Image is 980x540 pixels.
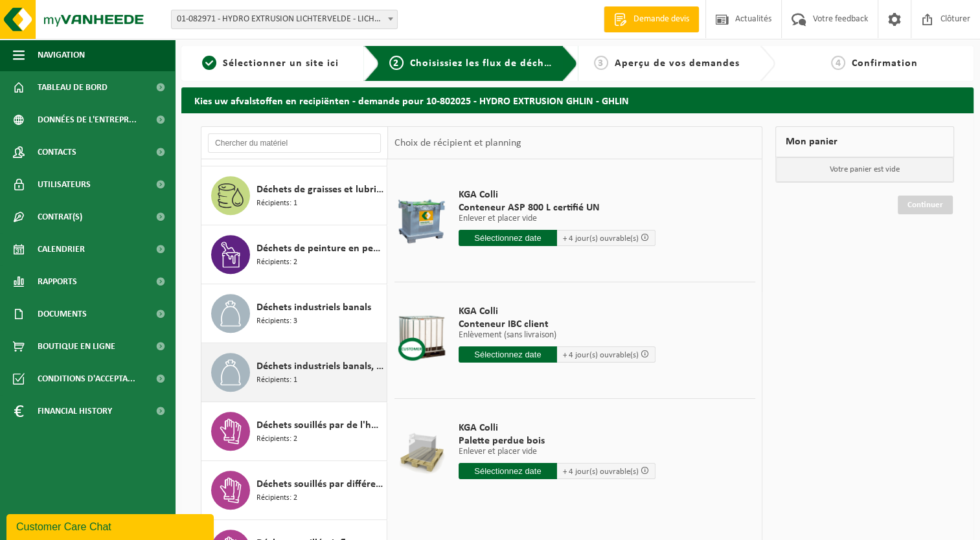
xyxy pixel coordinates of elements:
[459,463,557,479] input: Sélectionnez date
[459,230,557,246] input: Sélectionnez date
[615,58,740,69] span: Aperçu de vos demandes
[459,214,655,223] p: Enlever et placer vide
[181,87,974,113] h2: Kies uw afvalstoffen en recipiënten - demande pour 10-802025 - HYDRO EXTRUSION GHLIN - GHLIN
[201,225,387,284] button: Déchets de peinture en petits emballages Récipients: 2
[459,422,655,434] span: KGA Colli
[389,56,404,70] span: 2
[459,331,655,340] p: Enlèvement (sans livraison)
[256,256,297,269] span: Récipients: 2
[256,197,297,210] span: Récipients: 1
[459,346,557,363] input: Sélectionnez date
[256,359,383,374] span: Déchets industriels banals, triable
[563,351,639,359] span: + 4 jour(s) ouvrable(s)
[201,284,387,343] button: Déchets industriels banals Récipients: 3
[459,188,655,201] span: KGA Colli
[38,298,87,330] span: Documents
[852,58,918,69] span: Confirmation
[831,56,845,70] span: 4
[898,196,953,214] a: Continuer
[563,234,639,243] span: + 4 jour(s) ouvrable(s)
[38,39,85,71] span: Navigation
[410,58,626,69] span: Choisissiez les flux de déchets et récipients
[256,477,383,492] span: Déchets souillés par différents déchets dangereux
[201,166,387,225] button: Déchets de graisses et lubrifiants Récipients: 1
[256,433,297,445] span: Récipients: 2
[594,56,608,70] span: 3
[459,318,655,331] span: Conteneur IBC client
[459,305,655,318] span: KGA Colli
[202,56,216,70] span: 1
[201,343,387,402] button: Déchets industriels banals, triable Récipients: 1
[256,315,297,328] span: Récipients: 3
[256,300,371,315] span: Déchets industriels banals
[38,233,85,265] span: Calendrier
[38,71,108,104] span: Tableau de bord
[38,395,112,427] span: Financial History
[256,418,383,433] span: Déchets souillés par de l'huile
[388,127,527,159] div: Choix de récipient et planning
[172,10,397,28] span: 01-082971 - HYDRO EXTRUSION LICHTERVELDE - LICHTERVELDE
[208,133,381,153] input: Chercher du matériel
[775,126,954,157] div: Mon panier
[38,168,91,201] span: Utilisateurs
[201,461,387,520] button: Déchets souillés par différents déchets dangereux Récipients: 2
[171,10,398,29] span: 01-082971 - HYDRO EXTRUSION LICHTERVELDE - LICHTERVELDE
[38,265,77,298] span: Rapports
[256,492,297,504] span: Récipients: 2
[223,58,339,69] span: Sélectionner un site ici
[6,512,216,540] iframe: chat widget
[188,56,354,71] a: 1Sélectionner un site ici
[630,13,692,26] span: Demande devis
[459,201,655,214] span: Conteneur ASP 800 L certifié UN
[201,402,387,461] button: Déchets souillés par de l'huile Récipients: 2
[776,157,953,182] p: Votre panier est vide
[38,201,82,233] span: Contrat(s)
[604,6,699,32] a: Demande devis
[256,241,383,256] span: Déchets de peinture en petits emballages
[563,467,639,476] span: + 4 jour(s) ouvrable(s)
[38,104,137,136] span: Données de l'entrepr...
[38,136,76,168] span: Contacts
[459,434,655,447] span: Palette perdue bois
[459,447,655,456] p: Enlever et placer vide
[256,182,383,197] span: Déchets de graisses et lubrifiants
[256,374,297,387] span: Récipients: 1
[38,363,135,395] span: Conditions d'accepta...
[38,330,115,363] span: Boutique en ligne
